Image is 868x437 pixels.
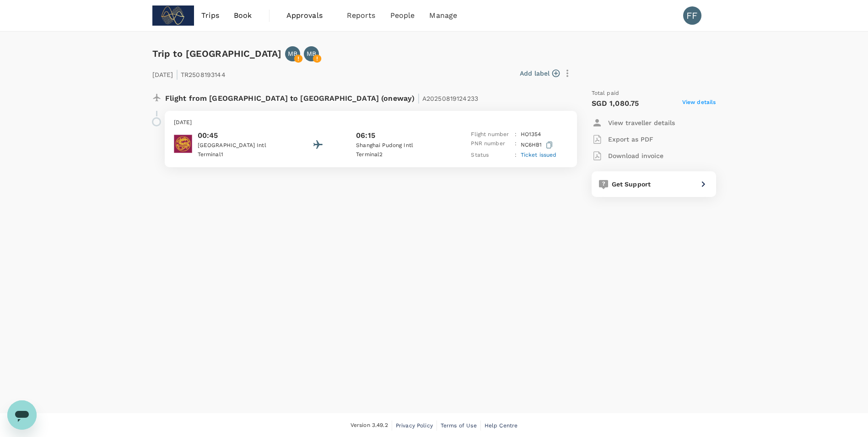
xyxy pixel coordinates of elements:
[198,130,280,141] p: 00:45
[174,135,192,153] img: Juneyao Airlines
[485,422,518,429] span: Help Centre
[592,98,639,109] p: SGD 1,080.75
[471,151,511,160] p: Status
[515,151,517,160] p: :
[520,69,560,78] button: Add label
[515,139,517,151] p: :
[7,400,37,430] iframe: Button to launch messaging window
[521,152,557,158] span: Ticket issued
[198,150,280,159] p: Terminal 1
[347,10,376,21] span: Reports
[152,65,226,82] p: [DATE] TR2508193144
[608,135,653,144] p: Export as PDF
[683,6,701,25] div: FF
[521,139,555,151] p: NC6HB1
[356,141,438,150] p: Shanghai Pudong Intl
[396,421,433,431] a: Privacy Policy
[201,10,219,21] span: Trips
[234,10,252,21] span: Book
[356,130,375,141] p: 06:15
[390,10,415,21] span: People
[286,10,332,21] span: Approvals
[471,139,511,151] p: PNR number
[152,5,194,26] img: Subdimension Pte Ltd
[176,68,178,81] span: |
[592,131,653,147] button: Export as PDF
[612,180,651,188] span: Get Support
[521,130,541,139] p: HO 1354
[592,147,663,164] button: Download invoice
[608,118,675,127] p: View traveller details
[441,421,477,431] a: Terms of Use
[174,118,568,127] p: [DATE]
[485,421,518,431] a: Help Centre
[592,89,620,98] span: Total paid
[608,151,663,160] p: Download invoice
[592,115,675,131] button: View traveller details
[356,150,438,159] p: Terminal 2
[165,89,479,105] p: Flight from [GEOGRAPHIC_DATA] to [GEOGRAPHIC_DATA] (oneway)
[682,98,716,109] span: View details
[198,141,280,150] p: [GEOGRAPHIC_DATA] Intl
[441,422,477,429] span: Terms of Use
[429,10,457,21] span: Manage
[515,130,517,139] p: :
[288,49,297,58] p: MB
[350,421,388,430] span: Version 3.49.2
[396,422,433,429] span: Privacy Policy
[152,46,282,61] h6: Trip to [GEOGRAPHIC_DATA]
[422,95,478,102] span: A20250819124233
[471,130,511,139] p: Flight number
[417,92,420,104] span: |
[307,49,316,58] p: MB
